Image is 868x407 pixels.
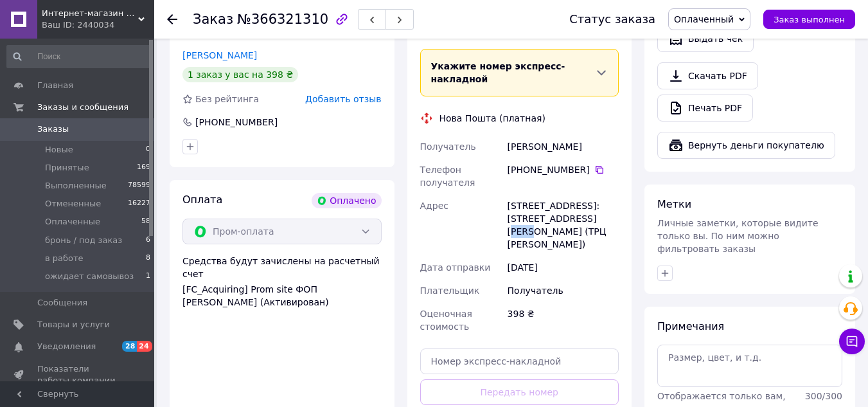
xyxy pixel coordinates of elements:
[182,67,298,82] div: 1 заказ у вас на 398 ₴
[45,235,122,246] span: бронь / под заказ
[37,123,69,135] span: Заказы
[505,302,621,338] div: 398 ₴
[128,180,150,192] span: 78599
[420,141,476,152] span: Получатель
[37,319,110,330] span: Товары и услуги
[674,14,734,24] span: Оплаченный
[141,216,150,228] span: 58
[505,135,621,158] div: [PERSON_NAME]
[45,162,89,174] span: Принятые
[167,13,177,26] div: Вернуться назад
[37,80,73,91] span: Главная
[839,329,865,354] button: Чат с покупателем
[45,271,134,282] span: ожидает самовывоз
[146,271,150,282] span: 1
[569,13,655,26] div: Статус заказа
[128,198,150,210] span: 16227
[137,162,150,174] span: 169
[6,45,152,68] input: Поиск
[657,62,758,89] a: Скачать PDF
[45,180,107,192] span: Выполненные
[420,285,480,296] span: Плательщик
[237,12,328,27] span: №366321310
[436,112,549,125] div: Нова Пошта (платная)
[657,198,691,210] span: Метки
[657,320,724,332] span: Примечания
[774,15,845,24] span: Заказ выполнен
[195,94,259,104] span: Без рейтинга
[182,194,222,206] span: Оплата
[505,256,621,279] div: [DATE]
[657,132,835,159] button: Вернуть деньги покупателю
[45,198,101,210] span: Отмененные
[805,391,842,401] span: 300 / 300
[508,163,619,176] div: [PHONE_NUMBER]
[122,341,137,352] span: 28
[763,10,855,29] button: Заказ выполнен
[182,50,257,60] a: [PERSON_NAME]
[45,216,100,228] span: Оплаченные
[431,61,565,84] span: Укажите номер экспресс-накладной
[37,102,128,113] span: Заказы и сообщения
[193,12,233,27] span: Заказ
[182,255,382,309] div: Средства будут зачислены на расчетный счет
[37,297,87,309] span: Сообщения
[182,283,382,309] div: [FC_Acquiring] Prom site ФОП [PERSON_NAME] (Активирован)
[505,279,621,302] div: Получатель
[45,144,73,156] span: Новые
[657,95,753,122] a: Печать PDF
[42,8,138,19] span: Интернет-магазин HealthSport
[194,116,279,129] div: [PHONE_NUMBER]
[420,348,619,374] input: Номер экспресс-накладной
[657,218,819,254] span: Личные заметки, которые видите только вы. По ним можно фильтровать заказы
[37,341,96,352] span: Уведомления
[312,193,381,208] div: Оплачено
[146,144,150,156] span: 0
[505,194,621,256] div: [STREET_ADDRESS]: [STREET_ADDRESS][PERSON_NAME] (ТРЦ [PERSON_NAME])
[420,309,472,332] span: Оценочная стоимость
[146,235,150,246] span: 6
[37,363,119,386] span: Показатели работы компании
[146,253,150,264] span: 8
[137,341,152,352] span: 24
[420,165,475,188] span: Телефон получателя
[420,262,491,273] span: Дата отправки
[420,201,448,211] span: Адрес
[42,19,154,31] div: Ваш ID: 2440034
[45,253,84,264] span: в работе
[305,94,381,104] span: Добавить отзыв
